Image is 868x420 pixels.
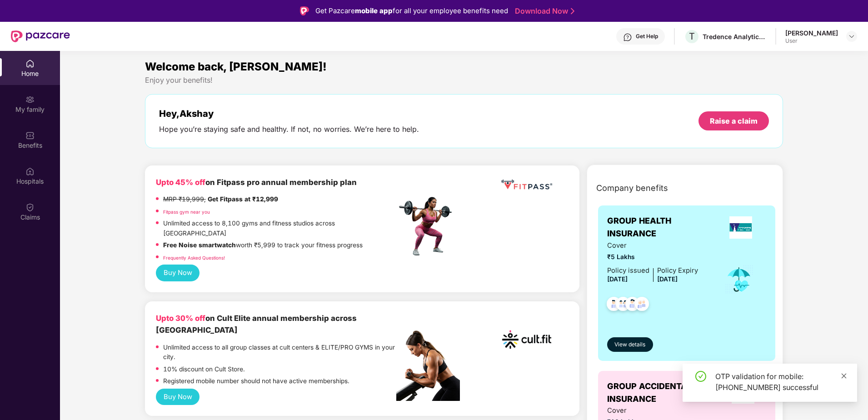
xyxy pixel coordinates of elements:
img: fppp.png [499,176,554,193]
div: OTP validation for mobile: [PHONE_NUMBER] successful [715,371,846,393]
strong: mobile app [355,6,393,15]
b: Upto 30% off [156,314,205,323]
span: Cover [607,240,698,251]
div: Hey, Akshay [159,108,419,119]
p: worth ₹5,999 to track your fitness progress [163,240,363,250]
img: cult.png [499,312,554,367]
img: svg+xml;base64,PHN2ZyB3aWR0aD0iMjAiIGhlaWdodD0iMjAiIHZpZXdCb3g9IjAgMCAyMCAyMCIgZmlsbD0ibm9uZSIgeG... [25,95,35,104]
img: Logo [300,6,309,15]
img: Stroke [571,6,574,16]
span: Cover [607,405,698,416]
span: T [689,31,695,42]
img: icon [724,265,754,295]
p: 10% discount on Cult Store. [163,365,245,375]
img: svg+xml;base64,PHN2ZyB4bWxucz0iaHR0cDovL3d3dy53My5vcmcvMjAwMC9zdmciIHdpZHRoPSI0OC45NDMiIGhlaWdodD... [631,294,653,316]
span: View details [614,340,645,349]
div: Policy issued [607,265,649,276]
b: on Cult Elite annual membership across [GEOGRAPHIC_DATA] [156,314,357,335]
img: svg+xml;base64,PHN2ZyB4bWxucz0iaHR0cDovL3d3dy53My5vcmcvMjAwMC9zdmciIHdpZHRoPSI0OC45NDMiIGhlaWdodD... [621,294,644,316]
div: Raise a claim [710,116,758,126]
span: Company benefits [596,182,668,195]
p: Unlimited access to 8,100 gyms and fitness studios across [GEOGRAPHIC_DATA] [163,219,397,238]
div: Tredence Analytics Solutions Private Limited [703,32,766,41]
img: svg+xml;base64,PHN2ZyBpZD0iRHJvcGRvd24tMzJ4MzIiIHhtbG5zPSJodHRwOi8vd3d3LnczLm9yZy8yMDAwL3N2ZyIgd2... [848,33,855,40]
img: insurerLogo [729,216,752,239]
img: pc2.png [396,330,460,401]
img: svg+xml;base64,PHN2ZyBpZD0iSG9tZSIgeG1sbnM9Imh0dHA6Ly93d3cudzMub3JnLzIwMDAvc3ZnIiB3aWR0aD0iMjAiIG... [25,59,35,68]
p: Unlimited access to all group classes at cult centers & ELITE/PRO GYMS in your city. [163,343,397,362]
span: [DATE] [607,275,628,283]
img: fpp.png [396,195,460,258]
p: Registered mobile number should not have active memberships. [163,376,349,386]
span: ₹5 Lakhs [607,252,698,262]
div: [PERSON_NAME] [785,29,838,37]
img: svg+xml;base64,PHN2ZyBpZD0iQmVuZWZpdHMiIHhtbG5zPSJodHRwOi8vd3d3LnczLm9yZy8yMDAwL3N2ZyIgd2lkdGg9Ij... [25,131,35,140]
a: Download Now [515,6,572,16]
div: Policy Expiry [657,265,698,276]
button: Buy Now [156,389,200,405]
img: svg+xml;base64,PHN2ZyBpZD0iQ2xhaW0iIHhtbG5zPSJodHRwOi8vd3d3LnczLm9yZy8yMDAwL3N2ZyIgd2lkdGg9IjIwIi... [25,203,35,212]
b: on Fitpass pro annual membership plan [156,178,357,187]
span: GROUP HEALTH INSURANCE [607,215,715,240]
strong: Get Fitpass at ₹12,999 [208,195,278,203]
a: Frequently Asked Questions! [163,255,225,260]
img: New Pazcare Logo [11,30,70,42]
span: GROUP ACCIDENTAL INSURANCE [607,380,720,406]
span: [DATE] [657,275,678,283]
div: User [785,37,838,45]
button: View details [607,337,653,352]
img: svg+xml;base64,PHN2ZyB4bWxucz0iaHR0cDovL3d3dy53My5vcmcvMjAwMC9zdmciIHdpZHRoPSI0OC45NDMiIGhlaWdodD... [603,294,625,316]
b: Upto 45% off [156,178,205,187]
span: check-circle [695,371,706,382]
button: Buy Now [156,265,200,281]
img: svg+xml;base64,PHN2ZyB4bWxucz0iaHR0cDovL3d3dy53My5vcmcvMjAwMC9zdmciIHdpZHRoPSI0OC45MTUiIGhlaWdodD... [612,294,634,316]
div: Get Help [636,33,658,40]
strong: Free Noise smartwatch [163,241,236,249]
div: Get Pazcare for all your employee benefits need [315,5,508,16]
span: Welcome back, [PERSON_NAME]! [145,60,327,73]
a: Fitpass gym near you [163,209,210,215]
img: svg+xml;base64,PHN2ZyBpZD0iSG9zcGl0YWxzIiB4bWxucz0iaHR0cDovL3d3dy53My5vcmcvMjAwMC9zdmciIHdpZHRoPS... [25,167,35,176]
img: svg+xml;base64,PHN2ZyBpZD0iSGVscC0zMngzMiIgeG1sbnM9Imh0dHA6Ly93d3cudzMub3JnLzIwMDAvc3ZnIiB3aWR0aD... [623,33,632,42]
span: close [841,373,847,379]
div: Enjoy your benefits! [145,75,783,85]
del: MRP ₹19,999, [163,195,206,203]
div: Hope you’re staying safe and healthy. If not, no worries. We’re here to help. [159,125,419,134]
